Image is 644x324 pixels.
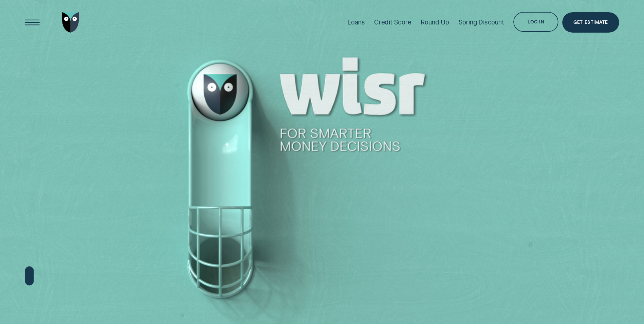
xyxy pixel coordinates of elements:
img: Wisr [62,12,79,33]
a: Get Estimate [562,12,619,33]
button: Log in [513,12,558,32]
div: Round Up [421,18,449,26]
div: Spring Discount [459,18,504,26]
button: Open Menu [22,12,42,33]
div: Loans [347,18,365,26]
div: Credit Score [374,18,411,26]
